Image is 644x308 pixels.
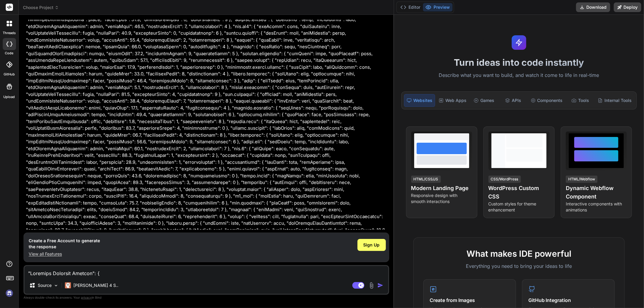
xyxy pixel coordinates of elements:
[364,242,380,248] span: Sign Up
[398,71,640,79] p: Describe what you want to build, and watch it come to life in real-time
[4,288,14,298] img: signin
[411,176,441,183] div: HTML/CSS/JS
[398,3,423,11] button: Editor
[566,176,598,183] div: HTML/Webflow
[566,201,627,213] p: Interactive components with animations
[423,247,615,260] h2: What makes IDE powerful
[404,94,435,107] div: Websites
[411,184,472,192] h4: Modern Landing Page
[411,192,472,205] p: Responsive design with smooth interactions
[489,201,549,213] p: Custom styles for theme enhancement
[528,94,565,107] div: Components
[23,5,59,11] span: Choose Project
[398,57,640,68] h1: Turn ideas into code instantly
[423,262,615,270] p: Everything you need to bring your ideas to life
[5,51,14,56] label: code
[29,251,100,257] p: View all Features
[576,2,610,12] button: Download
[595,94,634,107] div: Internal Tools
[53,283,59,288] img: Pick Models
[566,94,594,107] div: Tools
[489,184,549,201] h4: WordPress Custom CSS
[65,282,71,288] img: Claude 4 Sonnet
[81,296,92,299] span: privacy
[368,282,375,289] img: attachment
[614,2,641,12] button: Deploy
[377,282,383,288] img: icon
[566,184,627,201] h4: Dynamic Webflow Component
[423,3,453,11] button: Preview
[24,295,389,300] p: Always double-check its answers. Your in Bind
[3,30,16,36] label: threads
[4,94,15,100] label: Upload
[436,94,469,107] div: Web Apps
[528,297,608,304] h4: GitHub Integration
[489,176,521,183] div: CSS/WordPress
[430,297,510,304] h4: Create from Images
[499,94,527,107] div: APIs
[73,282,118,288] p: [PERSON_NAME] 4 S..
[470,94,498,107] div: Games
[4,72,15,77] label: GitHub
[38,282,52,288] p: Source
[29,238,100,250] h1: Create a Free Account to generate the response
